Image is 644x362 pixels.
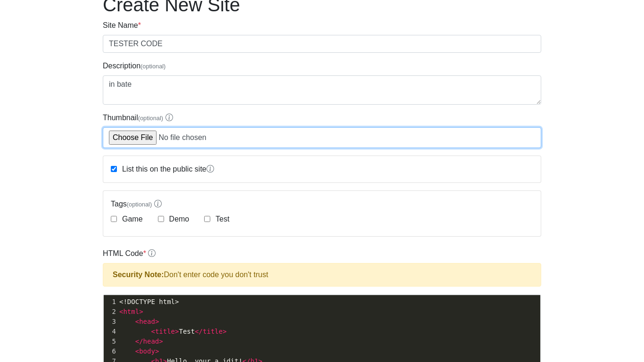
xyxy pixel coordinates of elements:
span: </ [135,337,143,345]
div: Don't enter code you don't trust [103,263,541,287]
span: < [119,308,123,315]
div: 6 [104,346,117,356]
label: List this on the public site [120,164,214,175]
span: < [135,347,139,355]
div: 5 [104,337,117,346]
label: Demo [167,214,190,225]
span: head [143,337,159,345]
label: HTML Code [103,248,156,259]
div: 1 [104,297,117,307]
div: 3 [104,317,117,327]
span: > [155,347,159,355]
span: html [123,308,139,315]
span: (optional) [138,115,163,122]
span: > [223,328,226,335]
span: head [139,318,155,325]
strong: Security Note: [113,271,164,279]
span: < [151,328,155,335]
div: 4 [104,327,117,337]
span: <!DOCTYPE html> [119,298,179,305]
label: Tags [111,198,533,210]
span: > [139,308,143,315]
label: Site Name [103,20,141,31]
label: Description [103,60,165,72]
span: title [155,328,175,335]
div: 2 [104,307,117,317]
span: body [139,347,155,355]
span: title [203,328,223,335]
span: > [159,337,163,345]
label: Game [120,214,143,225]
span: Test [119,328,227,335]
span: > [175,328,179,335]
span: (optional) [127,201,152,208]
label: Test [214,214,229,225]
label: Thumbnail [103,112,173,123]
span: < [135,318,139,325]
span: > [155,318,159,325]
span: (optional) [140,63,165,70]
span: </ [195,328,203,335]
